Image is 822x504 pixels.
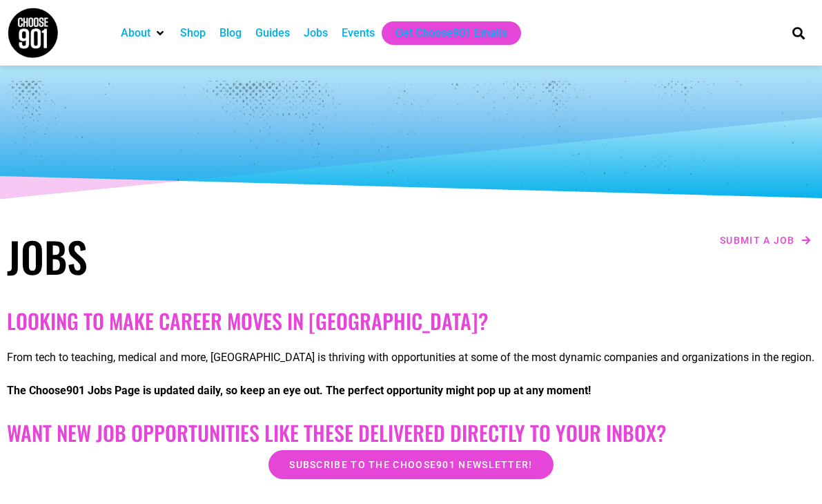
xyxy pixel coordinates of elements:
[7,309,815,333] h2: Looking to make career moves in [GEOGRAPHIC_DATA]?
[342,25,375,41] a: Events
[7,384,591,397] strong: The Choose901 Jobs Page is updated daily, so keep an eye out. The perfect opportunity might pop u...
[787,21,810,44] div: Search
[255,25,290,41] a: Guides
[268,450,553,479] a: Subscribe to the Choose901 newsletter!
[304,25,328,41] a: Jobs
[121,25,150,41] a: About
[7,231,404,281] h1: Jobs
[114,21,769,45] nav: Main nav
[720,235,795,245] span: Submit a job
[180,25,206,41] a: Shop
[7,349,815,366] p: From tech to teaching, medical and more, [GEOGRAPHIC_DATA] is thriving with opportunities at some...
[289,460,532,469] span: Subscribe to the Choose901 newsletter!
[114,21,173,45] div: About
[7,420,815,445] h2: Want New Job Opportunities like these Delivered Directly to your Inbox?
[219,25,242,41] a: Blog
[716,231,815,249] a: Submit a job
[395,25,507,41] a: Get Choose901 Emails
